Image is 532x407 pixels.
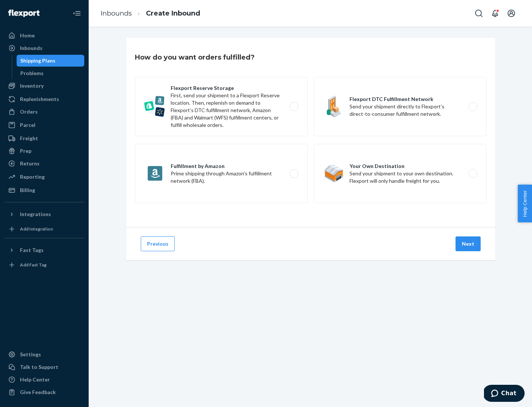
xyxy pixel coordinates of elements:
a: Add Fast Tag [4,259,84,271]
a: Problems [17,67,85,79]
a: Inbounds [4,42,84,54]
div: Problems [20,70,44,77]
button: Give Feedback [4,386,84,398]
div: Add Integration [20,226,53,232]
div: Fast Tags [20,246,44,254]
div: Settings [20,351,41,358]
button: Open notifications [488,6,502,21]
div: Freight [20,135,38,142]
div: Prep [20,147,31,155]
div: Add Fast Tag [20,262,47,268]
a: Help Center [4,374,84,386]
img: Flexport logo [8,10,40,17]
a: Home [4,30,84,41]
a: Shipping Plans [17,55,85,67]
button: Previous [141,236,175,251]
div: Returns [20,160,40,167]
a: Parcel [4,119,84,131]
iframe: Opens a widget where you can chat to one of our agents [484,385,525,403]
a: Prep [4,145,84,157]
div: Orders [20,108,38,115]
a: Reporting [4,171,84,183]
div: Help Center [20,376,50,383]
div: Replenishments [20,95,59,103]
button: Close Navigation [69,6,84,21]
button: Next [456,236,481,251]
div: Inbounds [20,44,42,52]
a: Inbounds [100,9,132,17]
a: Freight [4,132,84,144]
div: Parcel [20,121,35,129]
button: Help Center [518,185,532,222]
div: Give Feedback [20,388,56,396]
a: Orders [4,106,84,118]
div: Home [20,32,35,39]
h3: How do you want orders fulfilled? [135,53,255,62]
button: Talk to Support [4,361,84,373]
a: Replenishments [4,93,84,105]
a: Settings [4,349,84,360]
a: Create Inbound [146,9,200,17]
div: Reporting [20,173,45,181]
a: Inventory [4,80,84,92]
a: Billing [4,184,84,196]
ol: breadcrumbs [95,3,206,24]
div: Inventory [20,82,44,90]
button: Integrations [4,208,84,220]
div: Shipping Plans [20,57,55,64]
button: Open account menu [504,6,519,21]
a: Add Integration [4,223,84,235]
button: Fast Tags [4,244,84,256]
a: Returns [4,158,84,169]
div: Integrations [20,211,51,218]
div: Talk to Support [20,363,58,371]
div: Billing [20,186,35,194]
button: Open Search Box [471,6,486,21]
